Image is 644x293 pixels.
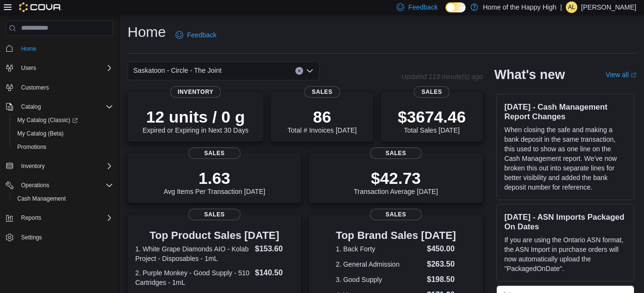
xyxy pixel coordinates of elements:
[188,147,241,159] span: Sales
[370,147,422,159] span: Sales
[295,67,303,75] button: Clear input
[142,107,248,126] p: 12 units / 0 g
[370,209,422,220] span: Sales
[17,232,46,243] a: Settings
[336,230,456,241] h3: Top Brand Sales [DATE]
[164,169,265,195] div: Avg Items Per Transaction [DATE]
[10,192,117,205] button: Cash Management
[631,72,636,78] svg: External link
[17,101,113,113] span: Catalog
[17,231,113,243] span: Settings
[17,81,113,93] span: Customers
[17,143,47,151] span: Promotions
[2,230,117,244] button: Settings
[13,114,113,126] span: My Catalog (Classic)
[17,62,113,74] span: Users
[398,107,466,134] div: Total Sales [DATE]
[10,113,117,127] a: My Catalog (Classic)
[504,212,626,231] h3: [DATE] - ASN Imports Packaged On Dates
[2,211,117,225] button: Reports
[17,43,40,55] a: Home
[13,128,68,139] a: My Catalog (Beta)
[21,103,41,111] span: Catalog
[172,25,220,45] a: Feedback
[170,86,221,98] span: Inventory
[17,62,40,74] button: Users
[21,162,45,170] span: Inventory
[560,1,562,13] p: |
[408,2,437,12] span: Feedback
[21,45,36,53] span: Home
[17,160,48,172] button: Inventory
[398,107,466,126] p: $3674.46
[2,61,117,75] button: Users
[354,169,438,195] div: Transaction Average [DATE]
[306,67,314,75] button: Open list of options
[17,195,66,203] span: Cash Management
[17,130,64,137] span: My Catalog (Beta)
[21,214,41,222] span: Reports
[2,42,117,56] button: Home
[255,267,294,279] dd: $140.50
[2,159,117,173] button: Inventory
[336,244,423,254] dt: 1. Back Forty
[142,107,248,134] div: Expired or Expiring in Next 30 Days
[288,107,357,126] p: 86
[10,140,117,154] button: Promotions
[336,259,423,269] dt: 2. General Admission
[581,1,636,13] p: [PERSON_NAME]
[483,1,556,13] p: Home of the Happy High
[606,71,636,79] a: View allExternal link
[19,2,62,12] img: Cova
[188,209,241,220] span: Sales
[13,141,113,153] span: Promotions
[17,101,45,113] button: Catalog
[401,73,483,80] p: Updated 113 minute(s) ago
[21,234,42,241] span: Settings
[504,102,626,121] h3: [DATE] - Cash Management Report Changes
[13,193,70,204] a: Cash Management
[427,274,456,285] dd: $198.50
[10,127,117,140] button: My Catalog (Beta)
[17,212,45,224] button: Reports
[17,160,113,172] span: Inventory
[2,80,117,94] button: Customers
[17,116,78,124] span: My Catalog (Classic)
[504,125,626,192] p: When closing the safe and making a bank deposit in the same transaction, this used to show as one...
[17,212,113,224] span: Reports
[566,1,577,13] div: Alicia LaPlante
[354,169,438,188] p: $42.73
[336,275,423,284] dt: 3. Good Supply
[13,128,113,139] span: My Catalog (Beta)
[17,43,113,55] span: Home
[288,107,357,134] div: Total # Invoices [DATE]
[17,82,53,93] a: Customers
[2,100,117,113] button: Catalog
[2,179,117,192] button: Operations
[187,30,216,40] span: Feedback
[568,1,575,13] span: AL
[135,244,251,263] dt: 1. White Grape Diamonds AIO - Kolab Project - Disposables - 1mL
[128,23,166,42] h1: Home
[255,243,294,255] dd: $153.60
[17,180,53,191] button: Operations
[304,86,340,98] span: Sales
[6,38,113,270] nav: Complex example
[427,243,456,255] dd: $450.00
[445,2,466,12] input: Dark Mode
[135,230,293,241] h3: Top Product Sales [DATE]
[427,259,456,270] dd: $263.50
[494,67,565,82] h2: What's new
[133,65,222,76] span: Saskatoon - Circle - The Joint
[164,169,265,188] p: 1.63
[135,268,251,287] dt: 2. Purple Monkey - Good Supply - 510 Cartridges - 1mL
[21,84,49,91] span: Customers
[13,114,82,126] a: My Catalog (Classic)
[504,235,626,273] p: If you are using the Ontario ASN format, the ASN Import in purchase orders will now automatically...
[13,193,113,204] span: Cash Management
[414,86,450,98] span: Sales
[17,180,113,191] span: Operations
[13,141,50,153] a: Promotions
[21,181,49,189] span: Operations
